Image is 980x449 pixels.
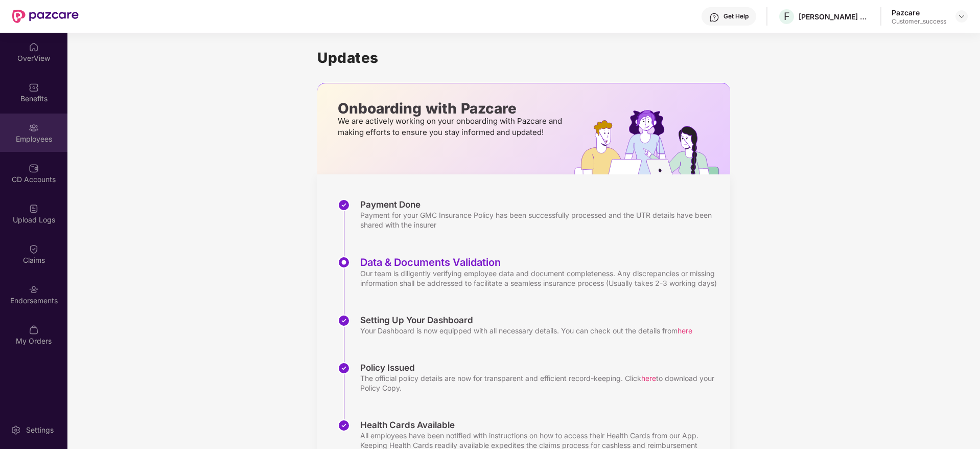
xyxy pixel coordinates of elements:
[958,12,966,20] img: svg+xml;base64,PHN2ZyBpZD0iRHJvcGRvd24tMzJ4MzIiIHhtbG5zPSJodHRwOi8vd3d3LnczLm9yZy8yMDAwL3N2ZyIgd2...
[338,256,350,268] img: svg+xml;base64,PHN2ZyBpZD0iU3RlcC1BY3RpdmUtMzJ4MzIiIHhtbG5zPSJodHRwOi8vd3d3LnczLm9yZy8yMDAwL3N2Zy...
[724,12,749,20] div: Get Help
[338,419,350,432] img: svg+xml;base64,PHN2ZyBpZD0iU3RlcC1Eb25lLTMyeDMyIiB4bWxucz0iaHR0cDovL3d3dy53My5vcmcvMjAwMC9zdmciIH...
[12,10,79,23] img: New Pazcare Logo
[317,49,730,66] h1: Updates
[360,373,720,393] div: The official policy details are now for transparent and efficient record-keeping. Click to downlo...
[892,8,946,17] div: Pazcare
[360,362,720,373] div: Policy Issued
[360,419,720,431] div: Health Cards Available
[338,315,350,327] img: svg+xml;base64,PHN2ZyBpZD0iU3RlcC1Eb25lLTMyeDMyIiB4bWxucz0iaHR0cDovL3d3dy53My5vcmcvMjAwMC9zdmciIH...
[29,325,39,335] img: svg+xml;base64,PHN2ZyBpZD0iTXlfT3JkZXJzIiBkYXRhLW5hbWU9Ik15IE9yZGVycyIgeG1sbnM9Imh0dHA6Ly93d3cudz...
[574,110,730,174] img: hrOnboarding
[338,199,350,211] img: svg+xml;base64,PHN2ZyBpZD0iU3RlcC1Eb25lLTMyeDMyIiB4bWxucz0iaHR0cDovL3d3dy53My5vcmcvMjAwMC9zdmciIH...
[338,116,565,138] p: We are actively working on your onboarding with Pazcare and making efforts to ensure you stay inf...
[360,315,692,326] div: Setting Up Your Dashboard
[784,10,790,23] span: F
[360,210,720,230] div: Payment for your GMC Insurance Policy has been successfully processed and the UTR details have be...
[29,284,39,295] img: svg+xml;base64,PHN2ZyBpZD0iRW5kb3JzZW1lbnRzIiB4bWxucz0iaHR0cDovL3d3dy53My5vcmcvMjAwMC9zdmciIHdpZH...
[338,104,565,113] p: Onboarding with Pazcare
[338,362,350,374] img: svg+xml;base64,PHN2ZyBpZD0iU3RlcC1Eb25lLTMyeDMyIiB4bWxucz0iaHR0cDovL3d3dy53My5vcmcvMjAwMC9zdmciIH...
[360,256,720,268] div: Data & Documents Validation
[678,326,692,335] span: here
[29,244,39,254] img: svg+xml;base64,PHN2ZyBpZD0iQ2xhaW0iIHhtbG5zPSJodHRwOi8vd3d3LnczLm9yZy8yMDAwL3N2ZyIgd2lkdGg9IjIwIi...
[799,12,870,21] div: [PERSON_NAME] & [PERSON_NAME] Labs Private Limited
[360,326,692,335] div: Your Dashboard is now equipped with all necessary details. You can check out the details from
[29,82,39,93] img: svg+xml;base64,PHN2ZyBpZD0iQmVuZWZpdHMiIHhtbG5zPSJodHRwOi8vd3d3LnczLm9yZy8yMDAwL3N2ZyIgd2lkdGg9Ij...
[29,42,39,52] img: svg+xml;base64,PHN2ZyBpZD0iSG9tZSIgeG1sbnM9Imh0dHA6Ly93d3cudzMub3JnLzIwMDAvc3ZnIiB3aWR0aD0iMjAiIG...
[360,268,720,288] div: Our team is diligently verifying employee data and document completeness. Any discrepancies or mi...
[29,123,39,133] img: svg+xml;base64,PHN2ZyBpZD0iRW1wbG95ZWVzIiB4bWxucz0iaHR0cDovL3d3dy53My5vcmcvMjAwMC9zdmciIHdpZHRoPS...
[29,204,39,214] img: svg+xml;base64,PHN2ZyBpZD0iVXBsb2FkX0xvZ3MiIGRhdGEtbmFtZT0iVXBsb2FkIExvZ3MiIHhtbG5zPSJodHRwOi8vd3...
[11,425,21,435] img: svg+xml;base64,PHN2ZyBpZD0iU2V0dGluZy0yMHgyMCIgeG1sbnM9Imh0dHA6Ly93d3cudzMub3JnLzIwMDAvc3ZnIiB3aW...
[29,163,39,173] img: svg+xml;base64,PHN2ZyBpZD0iQ0RfQWNjb3VudHMiIGRhdGEtbmFtZT0iQ0QgQWNjb3VudHMiIHhtbG5zPSJodHRwOi8vd3...
[23,425,57,435] div: Settings
[892,17,946,26] div: Customer_success
[360,199,720,210] div: Payment Done
[641,374,656,383] span: here
[709,12,719,23] img: svg+xml;base64,PHN2ZyBpZD0iSGVscC0zMngzMiIgeG1sbnM9Imh0dHA6Ly93d3cudzMub3JnLzIwMDAvc3ZnIiB3aWR0aD...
